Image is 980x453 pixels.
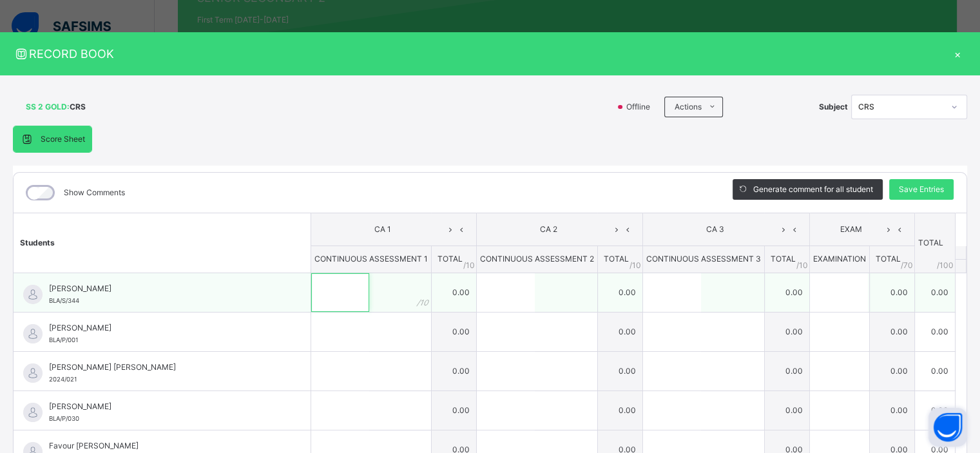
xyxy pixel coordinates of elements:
img: default.svg [23,363,43,383]
span: CONTINUOUS ASSESSMENT 2 [480,254,594,264]
span: Students [20,238,55,247]
span: Save Entries [899,184,944,195]
td: 0.00 [869,351,914,390]
td: 0.00 [914,351,955,390]
span: EXAM [820,224,883,235]
span: Generate comment for all student [753,184,873,195]
td: 0.00 [869,390,914,430]
span: [PERSON_NAME] [49,283,282,294]
td: 0.00 [431,351,476,390]
td: 0.00 [914,312,955,351]
img: default.svg [23,285,43,304]
span: Offline [625,101,658,113]
button: Open asap [928,408,967,447]
span: [PERSON_NAME] [49,322,282,334]
span: / 10 [463,260,475,271]
td: 0.00 [431,312,476,351]
span: / 10 [796,260,808,271]
span: [PERSON_NAME] [PERSON_NAME] [49,361,282,373]
span: CA 2 [486,224,611,235]
td: 0.00 [914,390,955,430]
img: default.svg [23,403,43,422]
span: /100 [937,260,954,271]
span: TOTAL [603,254,628,264]
td: 0.00 [597,312,642,351]
td: 0.00 [914,273,955,312]
span: 2024/021 [49,376,77,383]
span: BLA/S/344 [49,297,79,304]
th: TOTAL [914,213,955,273]
td: 0.00 [431,390,476,430]
div: CRS [858,101,943,113]
span: CONTINUOUS ASSESSMENT 1 [314,254,428,264]
span: Favour [PERSON_NAME] [49,440,282,452]
span: CA 1 [321,224,445,235]
label: Show Comments [64,187,125,198]
span: SS 2 GOLD : [26,101,70,113]
span: BLA/P/030 [49,415,79,422]
td: 0.00 [764,312,809,351]
td: 0.00 [431,273,476,312]
span: TOTAL [770,254,795,264]
span: TOTAL [437,254,462,264]
td: 0.00 [869,312,914,351]
td: 0.00 [597,273,642,312]
span: CONTINUOUS ASSESSMENT 3 [646,254,761,264]
span: Subject [819,101,848,113]
td: 0.00 [597,390,642,430]
td: 0.00 [764,273,809,312]
span: RECORD BOOK [13,45,948,63]
span: / 70 [901,260,913,271]
td: 0.00 [764,351,809,390]
td: 0.00 [597,351,642,390]
span: CRS [70,101,86,113]
img: default.svg [23,324,43,343]
span: BLA/P/001 [49,336,78,343]
td: 0.00 [869,273,914,312]
span: EXAMINATION [813,254,866,264]
span: CA 3 [653,224,778,235]
td: 0.00 [764,390,809,430]
span: / 10 [629,260,641,271]
span: TOTAL [875,254,900,264]
span: Score Sheet [41,133,85,145]
span: [PERSON_NAME] [49,401,282,412]
div: × [948,45,967,63]
span: Actions [675,101,702,113]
